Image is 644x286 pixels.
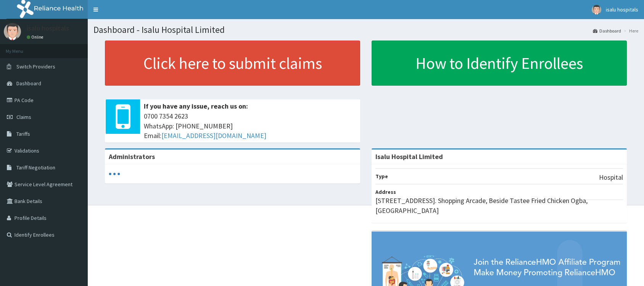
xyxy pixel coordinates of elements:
[105,41,360,86] a: Click here to submit claims
[375,152,443,161] strong: Isalu Hospital Limited
[16,80,41,87] span: Dashboard
[16,164,55,171] span: Tariff Negotiation
[93,25,638,35] h1: Dashboard - Isalu Hospital Limited
[375,196,623,215] p: [STREET_ADDRESS]. Shopping Arcade, Beside Tastee Fried Chicken Ogba, [GEOGRAPHIC_DATA]
[4,23,21,40] img: User Image
[27,25,69,32] p: isalu hospitals
[109,152,155,161] b: Administrators
[109,168,120,180] svg: audio-loading
[593,28,621,34] a: Dashboard
[372,41,627,86] a: How to Identify Enrollees
[27,34,45,40] a: Online
[16,63,55,70] span: Switch Providers
[606,6,638,13] span: isalu hospitals
[161,131,266,140] a: [EMAIL_ADDRESS][DOMAIN_NAME]
[375,173,388,180] b: Type
[599,172,623,182] p: Hospital
[144,102,248,110] b: If you have any issue, reach us on:
[144,111,356,141] span: 0700 7354 2623 WhatsApp: [PHONE_NUMBER] Email:
[16,130,30,137] span: Tariffs
[622,28,638,34] li: Here
[16,114,31,120] span: Claims
[375,188,396,195] b: Address
[592,5,601,15] img: User Image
